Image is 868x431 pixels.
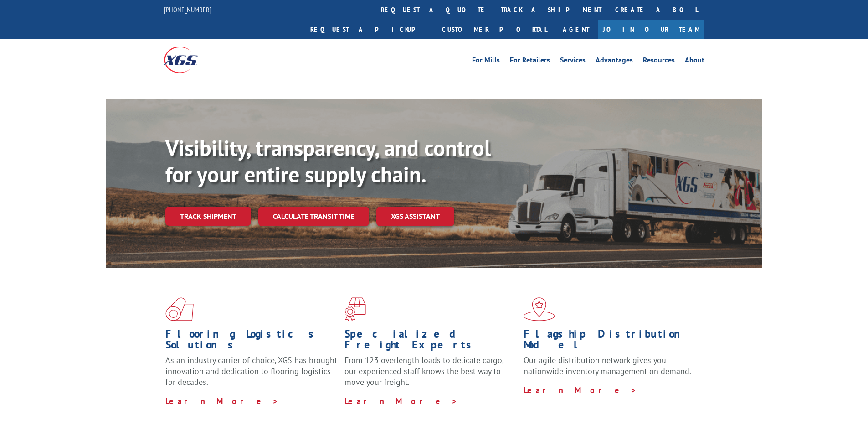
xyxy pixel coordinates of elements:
a: [PHONE_NUMBER] [164,5,211,14]
a: Advantages [596,57,633,67]
a: XGS ASSISTANT [376,207,454,226]
a: For Mills [472,57,500,67]
span: Our agile distribution network gives you nationwide inventory management on demand. [524,355,691,376]
a: Services [560,57,586,67]
a: Calculate transit time [258,207,369,226]
a: For Retailers [510,57,550,67]
a: Join Our Team [598,20,704,39]
a: Learn More > [165,396,279,406]
a: Request a pickup [303,20,435,39]
img: xgs-icon-total-supply-chain-intelligence-red [165,297,194,321]
a: Resources [643,57,675,67]
a: About [685,57,704,67]
h1: Specialized Freight Experts [344,328,517,355]
h1: Flagship Distribution Model [524,328,696,355]
b: Visibility, transparency, and control for your entire supply chain. [165,134,491,188]
img: xgs-icon-flagship-distribution-model-red [524,297,555,321]
a: Customer Portal [435,20,554,39]
span: As an industry carrier of choice, XGS has brought innovation and dedication to flooring logistics... [165,355,337,387]
a: Learn More > [344,396,458,406]
img: xgs-icon-focused-on-flooring-red [344,297,366,321]
a: Track shipment [165,207,251,226]
a: Learn More > [524,385,637,395]
h1: Flooring Logistics Solutions [165,328,338,355]
p: From 123 overlength loads to delicate cargo, our experienced staff knows the best way to move you... [344,355,517,395]
a: Agent [554,20,598,39]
